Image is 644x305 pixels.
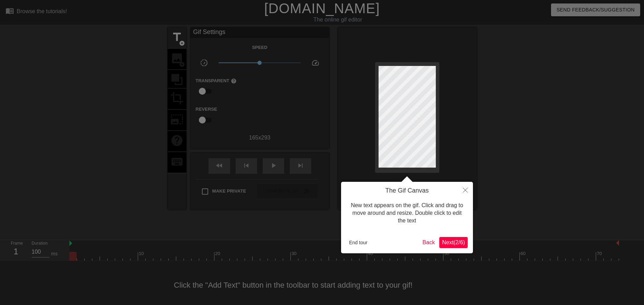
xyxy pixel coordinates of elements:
div: New text appears on the gif. Click and drag to move around and resize. Double click to edit the text [346,195,468,232]
span: Next ( 2 / 6 ) [442,239,465,245]
button: End tour [346,237,370,248]
button: Next [439,237,468,248]
button: Back [420,237,438,248]
button: Close [458,182,473,198]
h4: The Gif Canvas [346,187,468,195]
